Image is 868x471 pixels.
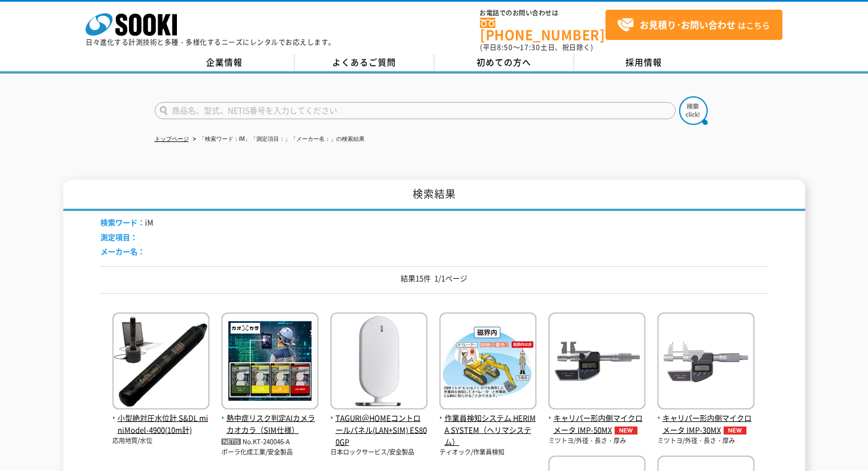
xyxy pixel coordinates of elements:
img: IMP-50MX [548,312,645,412]
span: メーカー名： [100,246,145,257]
span: 小型絶対圧水位計 S&DL miniModel-4900(10m計) [112,412,209,436]
a: TAGURI＠HOMEコントロールパネル(LAN+SIM) ES800GP [330,400,427,448]
p: 結果15件 1/1ページ [100,273,768,285]
img: NEW [721,427,749,435]
p: ミツトヨ/外径・長さ・厚み [548,436,645,446]
p: 応用地質/水位 [112,436,209,446]
a: 採用情報 [574,54,714,71]
p: ティオック/作業員検知 [439,448,536,457]
a: [PHONE_NUMBER] [480,18,605,41]
a: 作業員検知システム HERIMA SYSTEM（ヘリマシステム） [439,400,536,448]
span: 測定項目： [100,232,138,242]
img: HERIMA SYSTEM（ヘリマシステム） [439,312,536,412]
span: 検索ワード： [100,217,145,228]
li: iM [100,217,154,229]
a: キャリパー形内側マイクロメータ IMP-50MXNEW [548,400,645,436]
a: 小型絶対圧水位計 S&DL miniModel-4900(10m計) [112,400,209,436]
h1: 検索結果 [63,180,805,211]
a: トップページ [155,136,189,142]
span: 初めての方へ [477,56,531,68]
span: TAGURI＠HOMEコントロールパネル(LAN+SIM) ES800GP [330,412,427,448]
span: はこちら [617,17,770,34]
img: S&DL miniModel-4900(10m計) [112,312,209,412]
span: キャリパー形内側マイクロメータ IMP-30MX [657,412,754,436]
p: 日本ロックサービス/安全製品 [330,448,427,457]
strong: お見積り･お問い合わせ [640,18,736,31]
p: 日々進化する計測技術と多種・多様化するニーズにレンタルでお応えします。 [86,39,336,46]
img: NEW [612,427,640,435]
span: (平日 ～ 土日、祝日除く) [480,42,593,52]
li: 「検索ワード：iM」「測定項目：」「メーカー名：」の検索結果 [191,133,365,145]
img: btn_search.png [679,96,708,125]
span: お電話でのお問い合わせは [480,10,605,17]
a: 熱中症リスク判定AIカメラ カオカラ（SIM仕様） [221,400,318,436]
img: カオカラ（SIM仕様） [221,312,318,412]
a: お見積り･お問い合わせはこちら [605,10,782,40]
span: 8:50 [497,42,513,52]
a: 初めての方へ [434,54,574,71]
a: よくあるご質問 [294,54,434,71]
span: 17:30 [520,42,540,52]
img: IMP-30MX [657,312,754,412]
span: キャリパー形内側マイクロメータ IMP-50MX [548,412,645,436]
p: ミツトヨ/外径・長さ・厚み [657,436,754,446]
img: ES800GP [330,312,427,412]
a: 企業情報 [155,54,294,71]
a: キャリパー形内側マイクロメータ IMP-30MXNEW [657,400,754,436]
input: 商品名、型式、NETIS番号を入力してください [155,102,676,119]
span: 熱中症リスク判定AIカメラ カオカラ（SIM仕様） [221,412,318,436]
p: ポーラ化成工業/安全製品 [221,448,318,457]
span: 作業員検知システム HERIMA SYSTEM（ヘリマシステム） [439,412,536,448]
p: No.KT-240046-A [221,436,318,448]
